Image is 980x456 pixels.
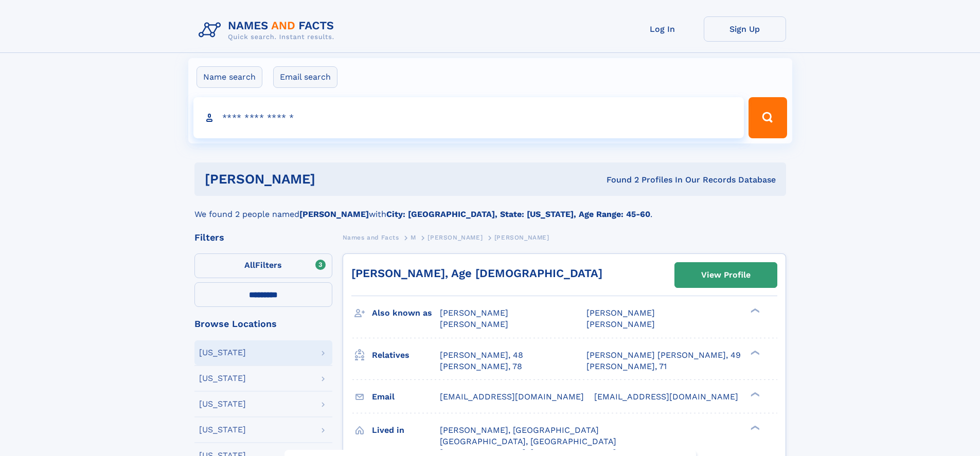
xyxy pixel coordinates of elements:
[372,388,440,406] h3: Email
[494,234,549,241] span: [PERSON_NAME]
[748,307,760,314] div: ❯
[586,350,741,361] a: [PERSON_NAME] [PERSON_NAME], 49
[386,209,650,219] b: City: [GEOGRAPHIC_DATA], State: [US_STATE], Age Range: 45-60
[440,308,508,318] span: [PERSON_NAME]
[427,234,483,241] span: [PERSON_NAME]
[411,231,416,244] a: M
[193,97,744,138] input: search input
[199,426,246,434] div: [US_STATE]
[440,425,599,435] span: [PERSON_NAME], [GEOGRAPHIC_DATA]
[586,308,655,318] span: [PERSON_NAME]
[244,260,255,270] span: All
[440,350,523,361] a: [PERSON_NAME], 48
[194,16,343,44] img: Logo Names and Facts
[343,231,399,244] a: Names and Facts
[440,436,616,446] span: [GEOGRAPHIC_DATA], [GEOGRAPHIC_DATA]
[586,361,667,372] a: [PERSON_NAME], 71
[199,374,246,382] div: [US_STATE]
[411,234,416,241] span: M
[748,424,760,431] div: ❯
[748,349,760,356] div: ❯
[194,196,786,221] div: We found 2 people named with .
[299,209,369,219] b: [PERSON_NAME]
[194,253,332,278] label: Filters
[749,97,787,138] button: Search Button
[701,263,751,287] div: View Profile
[205,173,461,186] h1: [PERSON_NAME]
[461,174,776,186] div: Found 2 Profiles In Our Records Database
[372,346,440,364] h3: Relatives
[594,392,738,402] span: [EMAIL_ADDRESS][DOMAIN_NAME]
[704,16,786,42] a: Sign Up
[586,319,655,329] span: [PERSON_NAME]
[675,263,777,287] a: View Profile
[372,422,440,439] h3: Lived in
[197,66,262,88] label: Name search
[372,304,440,322] h3: Also known as
[440,319,508,329] span: [PERSON_NAME]
[199,349,246,357] div: [US_STATE]
[427,231,483,244] a: [PERSON_NAME]
[199,400,246,408] div: [US_STATE]
[194,319,332,329] div: Browse Locations
[273,66,337,88] label: Email search
[621,16,704,42] a: Log In
[194,233,332,242] div: Filters
[440,361,522,372] a: [PERSON_NAME], 78
[351,267,602,280] a: [PERSON_NAME], Age [DEMOGRAPHIC_DATA]
[440,392,584,402] span: [EMAIL_ADDRESS][DOMAIN_NAME]
[748,391,760,397] div: ❯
